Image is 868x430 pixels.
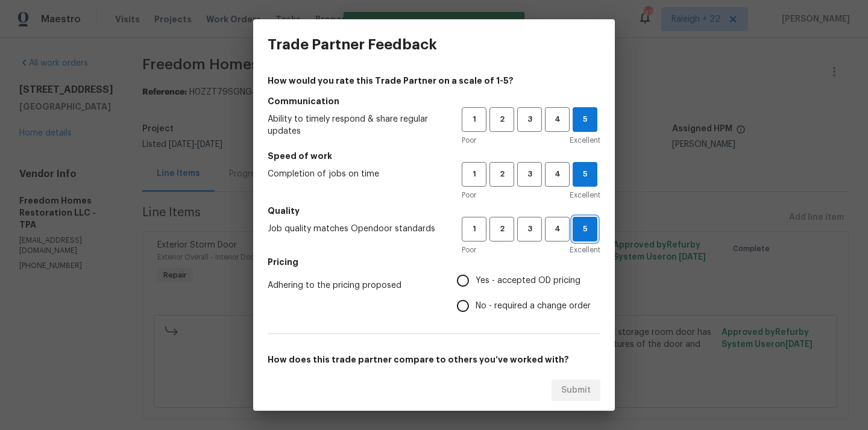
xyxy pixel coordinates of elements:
[518,222,541,236] span: 3
[462,217,486,241] button: 1
[457,268,600,319] div: Pricing
[491,167,513,181] span: 2
[545,217,570,241] button: 4
[570,244,600,256] span: Excellent
[517,162,542,187] button: 3
[489,107,514,132] button: 2
[573,113,597,126] span: 5
[268,113,442,137] span: Ability to timely respond & share regular updates
[476,275,580,287] span: Yes - accepted OD pricing
[491,222,513,236] span: 2
[268,223,442,235] span: Job quality matches Opendoor standards
[546,167,568,181] span: 4
[546,113,568,126] span: 4
[518,167,541,181] span: 3
[268,256,600,268] h5: Pricing
[570,189,600,201] span: Excellent
[268,36,437,53] h3: Trade Partner Feedback
[268,279,438,291] span: Adhering to the pricing proposed
[517,107,542,132] button: 3
[462,189,476,201] span: Poor
[463,222,485,236] span: 1
[462,107,486,132] button: 1
[462,162,486,187] button: 1
[573,162,597,187] button: 5
[545,107,570,132] button: 4
[573,167,597,181] span: 5
[268,95,600,107] h5: Communication
[517,217,542,241] button: 3
[573,222,597,236] span: 5
[268,168,442,180] span: Completion of jobs on time
[463,113,485,126] span: 1
[268,75,600,87] h4: How would you rate this Trade Partner on a scale of 1-5?
[476,300,591,313] span: No - required a change order
[489,217,514,241] button: 2
[489,162,514,187] button: 2
[462,134,476,146] span: Poor
[573,217,597,241] button: 5
[491,113,513,126] span: 2
[268,150,600,162] h5: Speed of work
[518,113,541,126] span: 3
[268,354,600,366] h5: How does this trade partner compare to others you’ve worked with?
[268,205,600,217] h5: Quality
[546,222,568,236] span: 4
[570,134,600,146] span: Excellent
[463,167,485,181] span: 1
[462,244,476,256] span: Poor
[545,162,570,187] button: 4
[573,107,597,132] button: 5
